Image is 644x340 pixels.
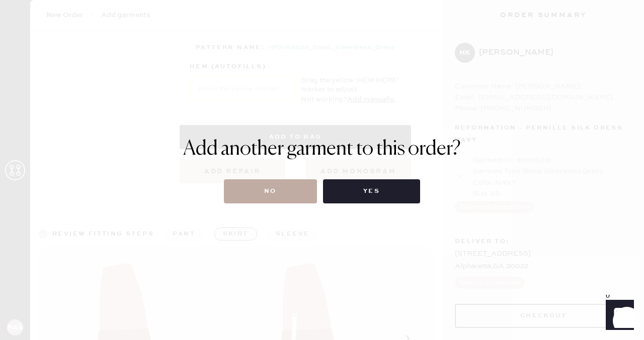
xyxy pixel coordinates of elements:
iframe: Front Chat [596,295,639,338]
button: No [224,179,317,203]
h1: Add another garment to this order? [183,137,461,161]
button: Yes [323,179,420,203]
